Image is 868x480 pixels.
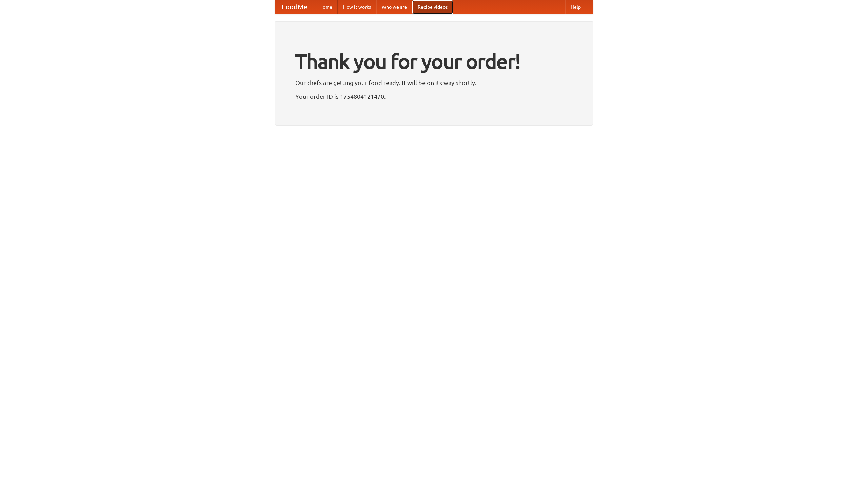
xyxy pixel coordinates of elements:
a: How it works [338,0,376,14]
a: Who we are [376,0,412,14]
a: Home [314,0,338,14]
a: FoodMe [275,0,314,14]
a: Recipe videos [412,0,453,14]
p: Our chefs are getting your food ready. It will be on its way shortly. [295,78,573,88]
a: Help [565,0,586,14]
p: Your order ID is 1754804121470. [295,91,573,101]
h1: Thank you for your order! [295,45,573,78]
